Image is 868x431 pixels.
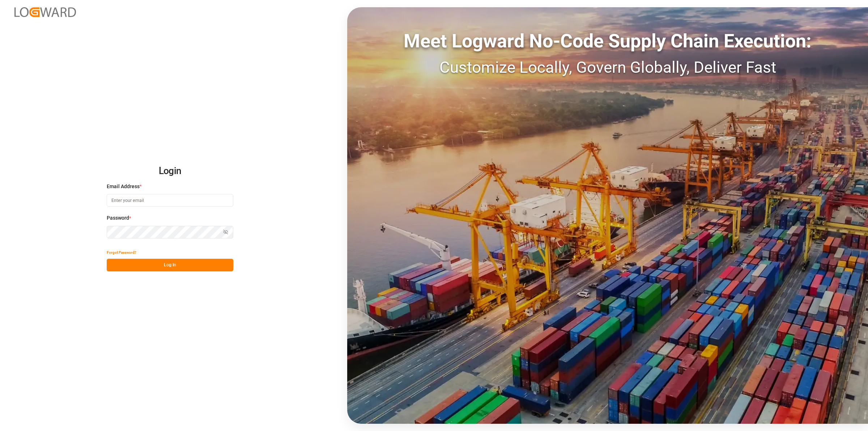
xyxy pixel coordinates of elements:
div: Customize Locally, Govern Globally, Deliver Fast [347,55,868,79]
div: Meet Logward No-Code Supply Chain Execution: [347,27,868,55]
input: Enter your email [107,194,233,207]
button: Log In [107,259,233,271]
img: Logward_new_orange.png [14,7,76,17]
span: Password [107,214,129,222]
span: Email Address [107,183,140,190]
button: Forgot Password? [107,246,136,259]
h2: Login [107,160,233,183]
